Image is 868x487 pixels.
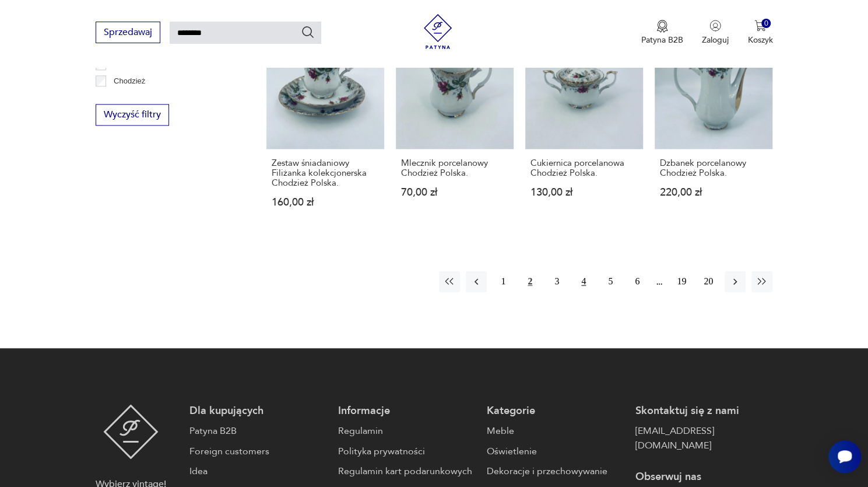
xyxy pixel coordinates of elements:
a: Mlecznik porcelanowy Chodzież Polska.Mlecznik porcelanowy Chodzież Polska.70,00 zł [396,31,514,230]
h3: Zestaw śniadaniowy Filiżanka kolekcjonerska Chodzież Polska. [272,158,379,188]
p: Zaloguj [702,34,729,46]
a: Sprzedawaj [96,29,160,37]
a: Dzbanek porcelanowy Chodzież Polska.Dzbanek porcelanowy Chodzież Polska.220,00 zł [655,31,772,230]
a: Ikona medaluPatyna B2B [641,20,683,46]
a: [EMAIL_ADDRESS][DOMAIN_NAME] [635,424,772,452]
p: 220,00 zł [660,187,767,197]
button: Wyczyść filtry [96,104,169,126]
h3: Cukiernica porcelanowa Chodzież Polska. [530,158,638,178]
a: Polityka prywatności [338,444,475,458]
p: Skontaktuj się z nami [635,404,772,418]
button: Zaloguj [702,20,729,46]
p: Kategorie [487,404,624,418]
a: Dekoracje i przechowywanie [487,464,624,478]
p: Obserwuj nas [635,469,772,483]
h3: Dzbanek porcelanowy Chodzież Polska. [660,158,767,178]
button: 0Koszyk [747,20,772,46]
a: Regulamin kart podarunkowych [338,464,475,478]
img: Ikona medalu [656,20,668,33]
button: 20 [698,271,719,292]
h3: Mlecznik porcelanowy Chodzież Polska. [401,158,508,178]
a: Foreign customers [189,444,326,458]
a: Zestaw śniadaniowy Filiżanka kolekcjonerska Chodzież Polska.Zestaw śniadaniowy Filiżanka kolekcjo... [266,31,384,230]
a: Oświetlenie [487,444,624,458]
button: 4 [573,271,594,292]
div: 0 [761,19,771,29]
img: Ikona koszyka [754,20,766,32]
iframe: Smartsupp widget button [828,440,861,473]
a: Idea [189,464,326,478]
button: Sprzedawaj [96,22,160,43]
p: Informacje [338,404,475,418]
a: Cukiernica porcelanowa Chodzież Polska.Cukiernica porcelanowa Chodzież Polska.130,00 zł [525,31,643,230]
p: Koszyk [747,34,772,46]
img: Patyna - sklep z meblami i dekoracjami vintage [103,404,159,459]
a: Meble [487,424,624,438]
p: Ćmielów [114,91,143,104]
p: Chodzież [114,75,145,88]
a: Regulamin [338,424,475,438]
button: 19 [671,271,692,292]
img: Ikonka użytkownika [709,20,721,32]
p: Patyna B2B [641,34,683,46]
button: 1 [493,271,514,292]
button: 6 [627,271,648,292]
img: Patyna - sklep z meblami i dekoracjami vintage [420,14,455,49]
button: 2 [519,271,540,292]
button: Patyna B2B [641,20,683,46]
button: 5 [600,271,621,292]
button: Szukaj [301,25,315,39]
button: 3 [546,271,567,292]
a: Patyna B2B [189,424,326,438]
p: 130,00 zł [530,187,638,197]
p: 70,00 zł [401,187,508,197]
p: Dla kupujących [189,404,326,418]
p: 160,00 zł [272,197,379,207]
